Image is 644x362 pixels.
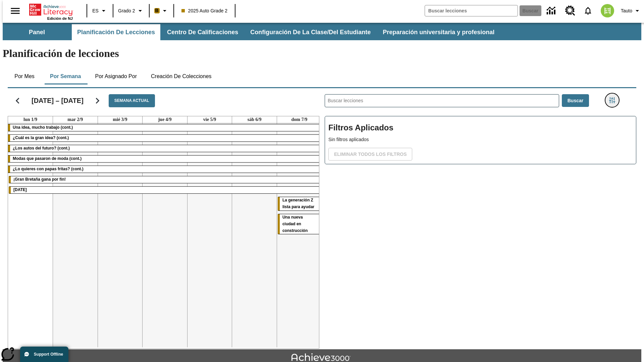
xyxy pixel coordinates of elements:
button: Creación de colecciones [146,68,217,84]
a: Notificaciones [579,2,597,19]
button: Buscar [562,94,589,107]
h2: Filtros Aplicados [328,120,633,136]
div: La generación Z lista para ayudar [278,197,321,210]
button: Regresar [9,92,26,109]
div: Buscar [319,85,636,349]
div: ¿Los autos del futuro? (cont.) [8,145,322,152]
button: Por semana [45,68,86,84]
span: ¿Los autos del futuro? (cont.) [13,146,70,150]
button: Support Offline [20,347,68,362]
button: Lenguaje: ES, Selecciona un idioma [89,5,111,17]
span: ¿Cuál es la gran idea? (cont.) [13,135,69,140]
span: Una nueva ciudad en construcción [282,215,308,233]
p: Sin filtros aplicados [328,136,633,143]
button: Grado: Grado 2, Elige un grado [115,5,147,17]
span: Edición de NJ [47,16,73,20]
button: Perfil/Configuración [618,5,644,17]
div: Modas que pasaron de moda (cont.) [8,156,322,162]
button: Configuración de la clase/del estudiante [245,24,376,40]
span: La generación Z lista para ayudar [282,198,314,209]
span: Grado 2 [118,7,135,14]
div: Filtros Aplicados [325,116,636,164]
span: Día del Trabajo [13,187,27,192]
div: ¿Cuál es la gran idea? (cont.) [8,135,322,141]
span: 2025 Auto Grade 2 [181,7,228,14]
a: Portada [29,3,73,16]
a: Centro de información [543,2,561,20]
span: Modas que pasaron de moda (cont.) [13,156,82,161]
div: Una idea, mucho trabajo (cont.) [8,124,322,131]
div: ¡Gran Bretaña gana por fin! [9,176,321,183]
button: Abrir el menú lateral [5,1,25,21]
div: Día del Trabajo [9,187,321,193]
button: Boost El color de la clase es anaranjado claro. Cambiar el color de la clase. [152,5,171,17]
img: avatar image [601,4,614,17]
input: Buscar campo [425,5,518,16]
a: 1 de septiembre de 2025 [22,116,39,123]
div: Subbarra de navegación [3,23,641,40]
button: Centro de calificaciones [162,24,244,40]
span: Support Offline [34,352,63,357]
button: Menú lateral de filtros [605,94,619,107]
a: 4 de septiembre de 2025 [157,116,173,123]
a: 2 de septiembre de 2025 [66,116,84,123]
div: ¿Lo quieres con papas fritas? (cont.) [8,166,322,173]
button: Preparación universitaria y profesional [377,24,500,40]
a: 6 de septiembre de 2025 [246,116,263,123]
div: Portada [29,2,73,20]
button: Escoja un nuevo avatar [597,2,618,19]
div: Una nueva ciudad en construcción [278,214,321,234]
a: Centro de recursos, Se abrirá en una pestaña nueva. [561,2,579,20]
span: ¡Gran Bretaña gana por fin! [13,177,66,182]
button: Panel [3,24,70,40]
h2: [DATE] – [DATE] [32,97,84,105]
div: Subbarra de navegación [3,24,500,40]
input: Buscar lecciones [325,95,559,107]
h1: Planificación de lecciones [3,47,641,60]
button: Seguir [89,92,106,109]
span: B [155,6,159,15]
span: Una idea, mucho trabajo (cont.) [13,125,73,130]
a: 5 de septiembre de 2025 [202,116,218,123]
div: Calendario [2,85,319,349]
span: ES [92,7,99,14]
button: Planificación de lecciones [72,24,160,40]
button: Semana actual [109,94,155,107]
button: Por asignado por [90,68,142,84]
a: 7 de septiembre de 2025 [290,116,309,123]
a: 3 de septiembre de 2025 [111,116,128,123]
span: Tauto [621,7,632,14]
span: ¿Lo quieres con papas fritas? (cont.) [13,167,84,171]
button: Por mes [8,68,41,84]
